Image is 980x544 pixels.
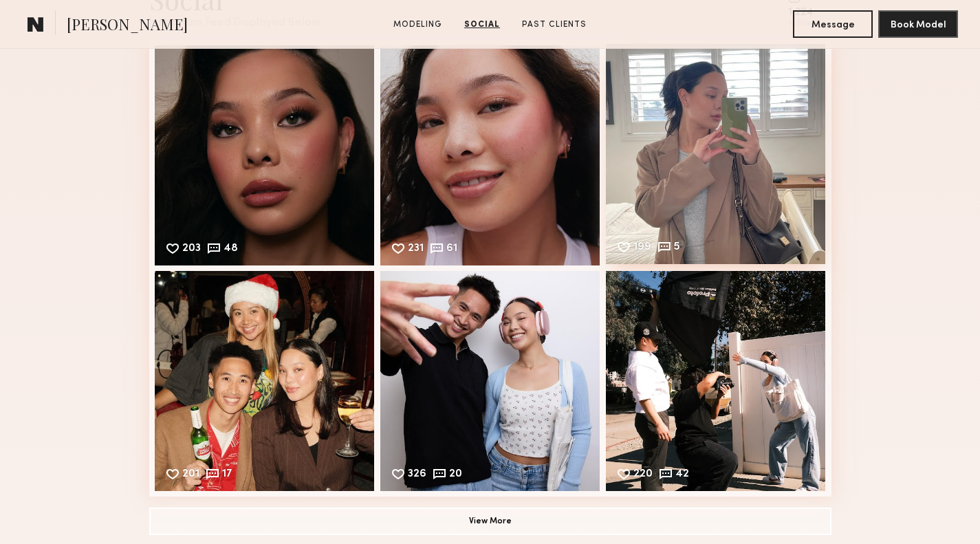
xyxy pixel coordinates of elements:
div: 231 [408,243,424,256]
a: Past Clients [516,19,592,31]
button: View More [149,508,831,535]
div: 17 [222,469,232,481]
div: 220 [633,469,653,481]
button: Message [793,10,873,38]
button: Book Model [878,10,958,38]
div: 326 [408,469,426,481]
div: 61 [446,243,457,256]
div: 201 [182,469,199,481]
div: 199 [633,242,651,254]
div: 5 [674,242,680,254]
span: [PERSON_NAME] [67,14,188,38]
div: 203 [182,243,201,256]
a: Book Model [878,18,958,30]
a: Social [459,19,505,31]
div: 48 [224,243,238,256]
a: Modeling [388,19,448,31]
div: 20 [449,469,462,481]
div: 42 [675,469,689,481]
